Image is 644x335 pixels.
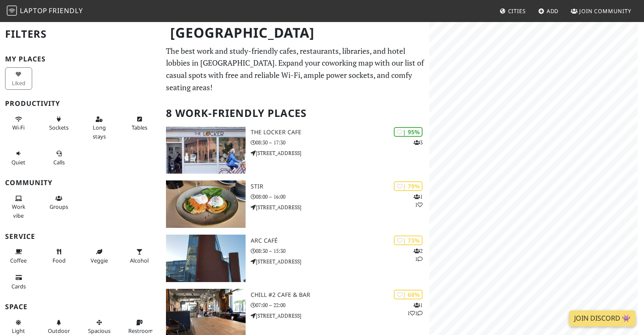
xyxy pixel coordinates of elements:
div: | 95% [394,127,423,137]
img: Stir [166,180,245,228]
p: 1 1 [414,193,423,209]
span: Restroom [128,327,153,335]
h3: Space [5,303,156,311]
a: ARC Café | 73% 21 ARC Café 08:30 – 15:30 [STREET_ADDRESS] [161,235,429,282]
p: 08:30 – 15:30 [251,247,430,255]
h2: Filters [5,21,156,47]
p: The best work and study-friendly cafes, restaurants, libraries, and hotel lobbies in [GEOGRAPHIC_... [166,45,424,94]
a: Join Community [567,3,635,19]
span: Veggie [91,257,108,264]
span: Power sockets [49,124,69,131]
h3: Service [5,233,156,241]
h3: ARC Café [251,237,430,244]
div: | 73% [394,235,423,245]
p: 1 1 1 [407,301,423,317]
span: Natural light [12,327,25,335]
div: | 79% [394,181,423,191]
p: 2 1 [414,247,423,263]
p: 3 [414,138,423,147]
a: Add [535,3,562,19]
a: Join Discord 👾 [569,310,636,327]
div: | 68% [394,290,423,299]
a: LaptopFriendly LaptopFriendly [7,4,83,19]
p: 07:00 – 22:00 [251,301,430,309]
img: ARC Café [166,235,245,282]
button: Long stays [86,112,113,143]
img: LaptopFriendly [7,6,17,16]
button: Coffee [5,245,32,267]
span: Add [547,7,559,15]
img: The Locker Cafe [166,126,245,174]
button: Cards [5,271,32,293]
p: [STREET_ADDRESS] [251,149,430,157]
button: Work vibe [5,191,32,222]
button: Food [45,245,72,267]
span: Group tables [50,203,68,210]
button: Tables [126,112,153,135]
button: Groups [45,191,72,214]
h3: The Locker Cafe [251,129,430,136]
h3: Stir [251,183,430,190]
span: People working [12,203,25,219]
a: The Locker Cafe | 95% 3 The Locker Cafe 08:30 – 17:30 [STREET_ADDRESS] [161,126,429,174]
p: 08:00 – 16:00 [251,193,430,201]
h3: Community [5,179,156,187]
span: Spacious [88,327,111,335]
h3: My Places [5,55,156,63]
h1: [GEOGRAPHIC_DATA] [163,21,428,44]
span: Video/audio calls [53,158,65,166]
span: Cities [508,7,526,15]
span: Outdoor area [48,327,70,335]
a: Cities [496,3,529,19]
a: Stir | 79% 11 Stir 08:00 – 16:00 [STREET_ADDRESS] [161,180,429,228]
p: [STREET_ADDRESS] [251,203,430,211]
button: Alcohol [126,245,153,267]
button: Wi-Fi [5,112,32,135]
button: Veggie [86,245,113,267]
h3: Productivity [5,100,156,108]
h3: Chill #2 Cafe & Bar [251,291,430,299]
button: Sockets [45,112,72,135]
span: Friendly [49,6,83,15]
span: Long stays [93,124,106,140]
span: Stable Wi-Fi [12,124,25,131]
button: Calls [45,147,72,169]
h2: 8 Work-Friendly Places [166,100,424,126]
span: Coffee [10,257,27,264]
button: Quiet [5,147,32,169]
span: Join Community [579,7,631,15]
span: Credit cards [11,282,26,290]
span: Quiet [11,158,25,166]
span: Laptop [20,6,47,15]
span: Work-friendly tables [132,124,147,131]
p: [STREET_ADDRESS] [251,257,430,266]
span: Alcohol [130,257,149,264]
span: Food [53,257,66,264]
p: [STREET_ADDRESS] [251,312,430,320]
p: 08:30 – 17:30 [251,138,430,147]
